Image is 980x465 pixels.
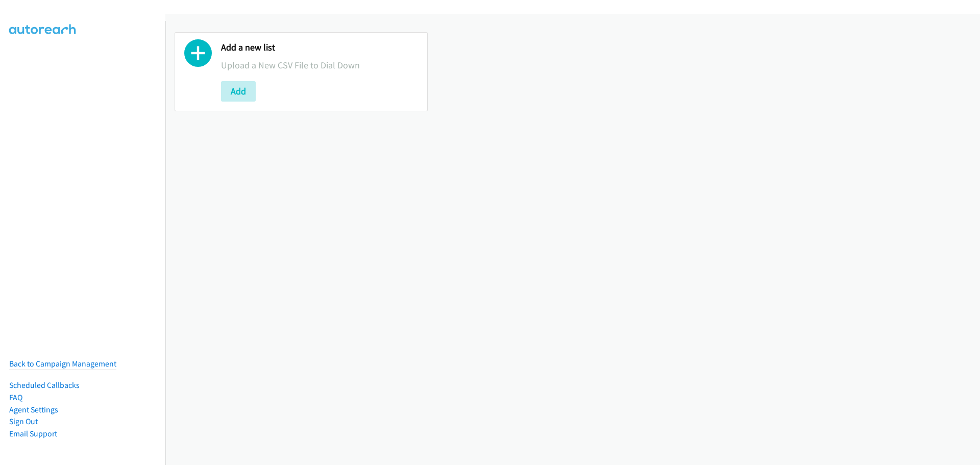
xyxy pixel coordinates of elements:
[9,359,116,369] a: Back to Campaign Management
[221,58,418,72] p: Upload a New CSV File to Dial Down
[9,429,57,438] a: Email Support
[9,393,22,402] a: FAQ
[9,417,38,426] a: Sign Out
[9,380,80,390] a: Scheduled Callbacks
[9,405,58,414] a: Agent Settings
[221,81,256,102] button: Add
[221,42,418,54] h2: Add a new list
